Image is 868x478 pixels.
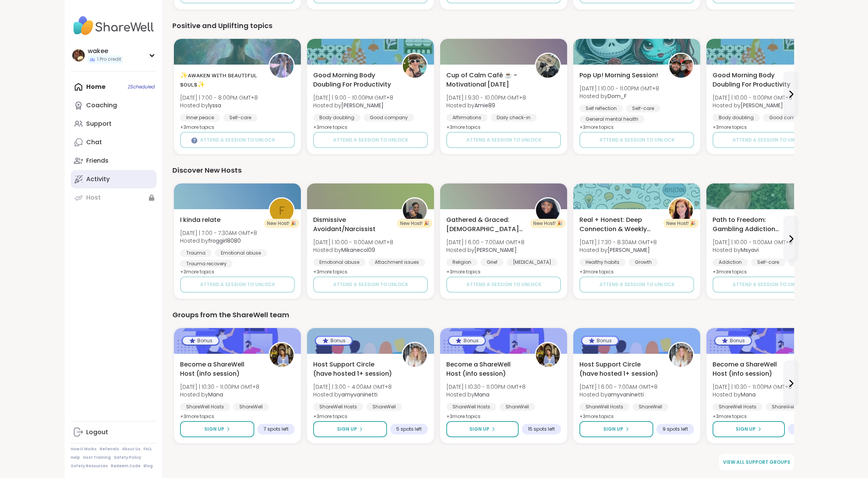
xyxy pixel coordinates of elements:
[713,71,793,89] span: Good Morning Body Doubling For Productivity
[446,238,524,246] span: [DATE] | 6:00 - 7:00AM GMT+8
[71,188,157,207] a: Host
[313,71,393,89] span: Good Morning Body Doubling For Productivity
[474,246,517,254] b: [PERSON_NAME]
[481,258,504,266] div: Grief
[313,276,428,293] button: Attend a session to unlock
[313,391,392,398] span: Hosted by
[446,403,496,411] div: ShareWell Hosts
[172,165,794,176] div: Discover New Hosts
[579,258,626,266] div: Healthy habits
[364,114,414,122] div: Good company
[180,276,295,293] button: Attend a session to unlock
[313,114,361,122] div: Body doubling
[713,246,793,254] span: Hosted by
[579,383,658,391] span: [DATE] | 6:00 - 7:00AM GMT+8
[403,343,427,367] img: amyvaninetti
[582,337,618,345] div: Bonus
[200,137,275,143] span: Attend a session to unlock
[713,391,792,398] span: Hosted by
[223,114,257,122] div: Self-care
[180,237,257,245] span: Hosted by
[313,421,387,437] button: Sign Up
[208,391,223,398] b: Mana
[86,138,102,147] div: Chat
[713,94,792,102] span: [DATE] | 10:00 - 11:00PM GMT+8
[528,426,555,432] span: 15 spots left
[763,114,813,122] div: Good company
[403,198,427,222] img: Mikanecol09
[180,383,259,391] span: [DATE] | 10:30 - 11:00PM GMT+8
[313,403,363,411] div: ShareWell Hosts
[579,92,659,100] span: Hosted by
[741,102,783,109] b: [PERSON_NAME]
[663,219,699,228] div: New Host! 🎉
[88,47,123,55] div: wakee
[180,249,212,257] div: Trauma
[71,152,157,170] a: Friends
[626,105,660,112] div: Self-care
[396,426,422,432] span: 5 spots left
[270,54,294,78] img: lyssa
[208,102,221,109] b: lyssa
[741,246,759,254] b: Msyavi
[313,238,393,246] span: [DATE] | 10:00 - 11:00AM GMT+8
[71,423,157,441] a: Logout
[180,360,260,378] span: Become a ShareWell Host (info session)
[713,102,792,109] span: Hosted by
[313,383,392,391] span: [DATE] | 3:00 - 4:00AM GMT+8
[180,229,257,237] span: [DATE] | 7:00 - 7:30AM GMT+8
[608,391,644,398] b: amyvaninetti
[579,246,657,254] span: Hosted by
[446,276,561,293] button: Attend a session to unlock
[530,219,566,228] div: New Host! 🎉
[183,337,219,345] div: Bonus
[713,383,792,391] span: [DATE] | 10:30 - 11:00PM GMT+8
[86,428,108,436] div: Logout
[446,102,526,109] span: Hosted by
[279,202,285,220] span: f
[397,219,432,228] div: New Host! 🎉
[191,137,197,143] iframe: Spotlight
[144,446,152,452] a: FAQ
[172,310,794,320] div: Groups from the ShareWell team
[114,455,141,460] a: Safety Policy
[579,360,659,378] span: Host Support Circle (have hosted 1+ session)
[579,105,623,112] div: Self reflection
[144,463,153,469] a: Blog
[264,426,289,432] span: 7 spots left
[341,391,377,398] b: amyvaninetti
[71,455,80,460] a: Help
[466,281,541,288] span: Attend a session to unlock
[111,463,140,469] a: Redeem Code
[369,258,425,266] div: Attachment issues
[313,246,393,254] span: Hosted by
[313,132,428,148] button: Attend a session to unlock
[536,54,560,78] img: Amie89
[264,219,299,228] div: New Host! 🎉
[446,258,477,266] div: Religion
[180,132,295,148] button: Attend a session to unlock
[313,215,393,234] span: Dismissive Avoidant/Narcissist
[469,426,489,433] span: Sign Up
[713,421,785,437] button: Sign Up
[337,426,357,433] span: Sign Up
[579,71,658,80] span: Pop Up! Morning Session!
[180,260,233,268] div: Trauma recovery
[180,94,258,102] span: [DATE] | 7:00 - 8:00PM GMT+8
[446,71,526,89] span: Cup of Calm Café ☕️ - Motivational [DATE]
[446,114,487,122] div: Affirmations
[180,215,220,225] span: I kinda relate
[341,246,375,254] b: Mikanecol09
[172,20,794,31] div: Positive and Uplifting topics
[713,215,793,234] span: Path to Freedom: Gambling Addiction support group
[751,258,785,266] div: Self-care
[713,132,827,148] button: Attend a session to unlock
[180,71,260,89] span: ✨ᴀᴡᴀᴋᴇɴ ᴡɪᴛʜ ʙᴇᴀᴜᴛɪғᴜʟ sᴏᴜʟs✨
[86,120,112,128] div: Support
[100,446,119,452] a: Referrals
[579,238,657,246] span: [DATE] | 7:30 - 8:30AM GMT+8
[180,114,220,122] div: Inner peace
[788,258,818,266] div: Growth
[599,137,674,143] span: Attend a session to unlock
[579,421,653,437] button: Sign Up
